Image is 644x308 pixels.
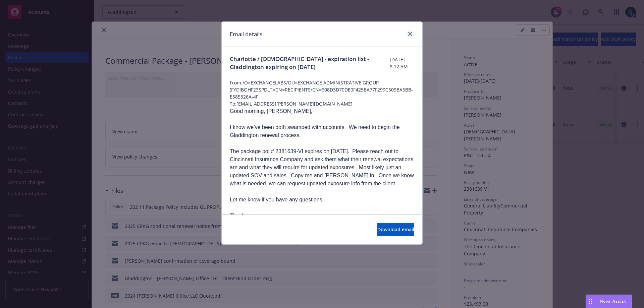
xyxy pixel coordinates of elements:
button: Nova Assist [586,295,632,308]
p: Thanks, [230,212,414,220]
span: Download email [377,226,414,233]
span: Nova Assist [600,298,626,304]
div: Drag to move [586,295,594,308]
p: Let me know if you have any questions. [230,196,414,204]
button: Download email [377,223,414,236]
